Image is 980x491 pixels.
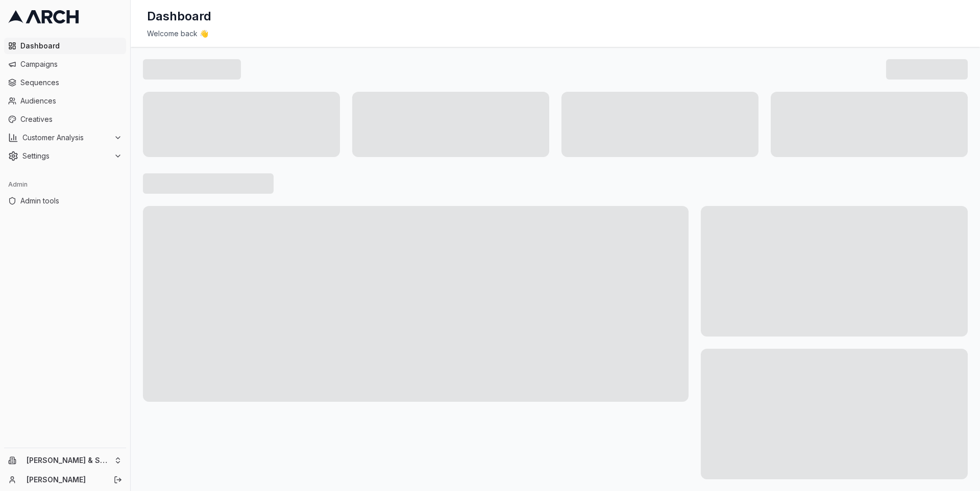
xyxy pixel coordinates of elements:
span: [PERSON_NAME] & Sons [27,456,110,465]
a: Sequences [4,74,126,91]
span: Campaigns [20,59,122,69]
a: Campaigns [4,56,126,72]
span: Settings [22,151,110,161]
a: Dashboard [4,38,126,54]
span: Audiences [20,96,122,106]
h1: Dashboard [147,8,211,24]
div: Welcome back 👋 [147,29,964,39]
a: [PERSON_NAME] [27,475,103,485]
a: Creatives [4,111,126,127]
button: [PERSON_NAME] & Sons [4,452,126,469]
span: Dashboard [20,41,122,51]
div: Admin [4,176,126,193]
button: Customer Analysis [4,130,126,146]
span: Customer Analysis [22,133,110,143]
span: Admin tools [20,196,122,206]
a: Admin tools [4,193,126,209]
span: Creatives [20,114,122,124]
span: Sequences [20,77,122,88]
a: Audiences [4,93,126,109]
button: Settings [4,148,126,164]
button: Log out [111,473,125,487]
